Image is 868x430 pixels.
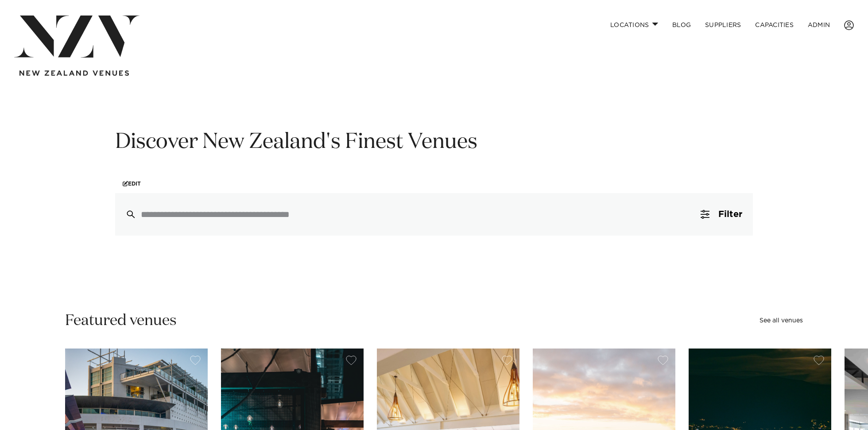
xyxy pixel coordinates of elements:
a: Edit [115,174,148,193]
img: new-zealand-venues-text.png [19,70,129,76]
a: Locations [603,15,665,35]
h2: Featured venues [65,311,177,331]
a: See all venues [759,318,803,324]
a: BLOG [665,15,698,35]
a: ADMIN [801,15,837,35]
span: Filter [718,210,742,219]
a: SUPPLIERS [698,15,748,35]
a: Capacities [748,15,801,35]
h1: Discover New Zealand's Finest Venues [115,128,753,156]
button: Filter [690,193,753,236]
img: nzv-logo.png [14,15,139,58]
